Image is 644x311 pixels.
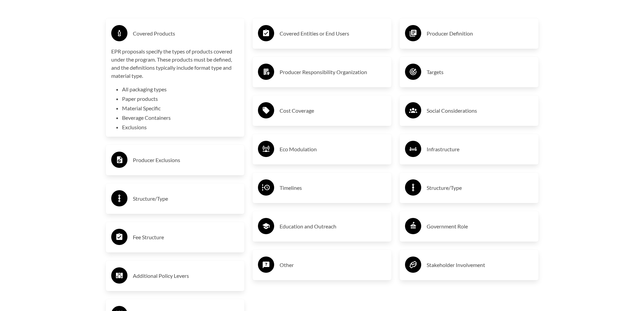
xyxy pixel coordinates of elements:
[427,105,533,116] h3: Social Considerations
[111,47,239,80] p: EPR proposals specify the types of products covered under the program. These products must be def...
[280,260,386,270] h3: Other
[133,28,239,39] h3: Covered Products
[133,155,239,165] h3: Producer Exclusions
[280,144,386,155] h3: Eco Modulation
[427,182,533,193] h3: Structure/Type
[122,123,239,131] li: Exclusions
[122,104,239,112] li: Material Specific
[427,144,533,155] h3: Infrastructure
[280,221,386,232] h3: Education and Outreach
[280,67,386,77] h3: Producer Responsibility Organization
[133,193,239,204] h3: Structure/Type
[280,28,386,39] h3: Covered Entities or End Users
[122,95,239,103] li: Paper products
[122,85,239,93] li: All packaging types
[122,114,239,122] li: Beverage Containers
[133,232,239,243] h3: Fee Structure
[427,28,533,39] h3: Producer Definition
[427,221,533,232] h3: Government Role
[133,270,239,281] h3: Additional Policy Levers
[427,67,533,77] h3: Targets
[280,105,386,116] h3: Cost Coverage
[427,260,533,270] h3: Stakeholder Involvement
[280,182,386,193] h3: Timelines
